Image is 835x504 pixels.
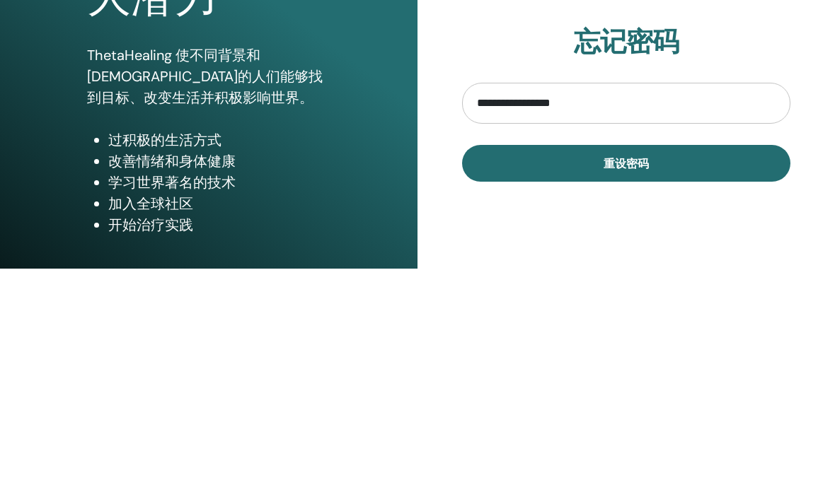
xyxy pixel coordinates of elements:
li: 过积极的生活方式 [108,365,330,386]
button: 重设密码 [462,380,790,417]
h1: 释放你的最大潜力 [87,154,330,259]
li: 开始治疗实践 [108,450,330,471]
h2: 忘记密码 [462,262,790,294]
p: ThetaHealing 使不同背景和[DEMOGRAPHIC_DATA]的人们能够找到目标、改变生活并积极影响世界。 [87,280,330,344]
span: 重设密码 [604,392,649,406]
li: 加入全球社区 [108,428,330,450]
li: 改善情绪和身体健康 [108,386,330,407]
li: 学习世界著名的技术 [108,407,330,428]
